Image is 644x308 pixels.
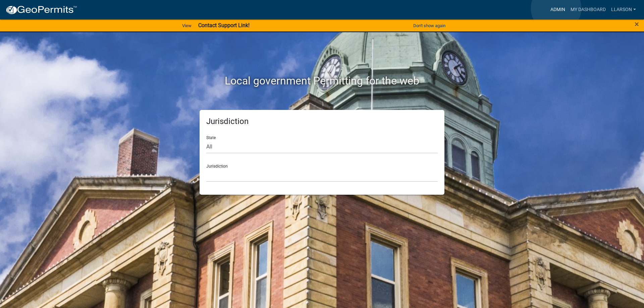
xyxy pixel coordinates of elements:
a: My Dashboard [568,3,608,16]
h2: Local government Permitting for the web [136,74,508,87]
h5: Jurisdiction [206,117,438,126]
a: Admin [548,3,568,16]
span: × [635,19,639,29]
a: llarson [608,3,639,16]
a: View [179,20,194,31]
button: Don't show again [411,20,448,31]
strong: Contact Support Link! [198,22,250,28]
button: Close [635,20,639,28]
